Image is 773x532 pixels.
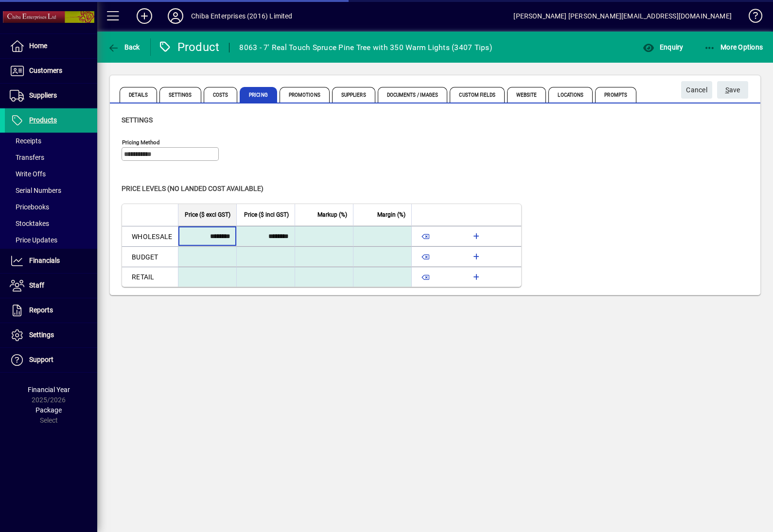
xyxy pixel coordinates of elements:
[640,38,685,56] button: Enquiry
[5,166,97,182] a: Write Offs
[686,82,707,98] span: Cancel
[10,220,49,227] span: Stocktakes
[129,7,160,25] button: Add
[29,306,53,314] span: Reports
[5,323,97,347] a: Settings
[450,87,504,103] span: Custom Fields
[5,182,97,199] a: Serial Numbers
[548,87,593,103] span: Locations
[29,257,60,264] span: Financials
[29,91,57,99] span: Suppliers
[595,87,636,103] span: Prompts
[5,199,97,215] a: Pricebooks
[725,86,729,94] span: S
[332,87,375,103] span: Suppliers
[10,187,61,194] span: Serial Numbers
[122,226,178,246] td: WHOLESALE
[5,348,97,372] a: Support
[158,39,220,55] div: Product
[5,298,97,323] a: Reports
[29,281,44,289] span: Staff
[10,170,46,178] span: Write Offs
[513,8,732,24] div: [PERSON_NAME] [PERSON_NAME][EMAIL_ADDRESS][DOMAIN_NAME]
[240,87,277,103] span: Pricing
[122,246,178,267] td: BUDGET
[377,209,405,220] span: Margin (%)
[5,215,97,232] a: Stocktakes
[280,87,330,103] span: Promotions
[5,133,97,149] a: Receipts
[681,81,712,99] button: Cancel
[204,87,238,103] span: Costs
[29,116,57,124] span: Products
[191,8,293,24] div: Chiba Enterprises (2016) Limited
[317,209,347,220] span: Markup (%)
[29,42,47,50] span: Home
[28,386,70,394] span: Financial Year
[378,87,448,103] span: Documents / Images
[5,59,97,83] a: Customers
[107,43,140,51] span: Back
[35,406,62,414] span: Package
[5,34,97,58] a: Home
[507,87,546,103] span: Website
[5,84,97,108] a: Suppliers
[122,267,178,287] td: RETAIL
[717,81,748,99] button: Save
[122,116,153,124] span: Settings
[159,87,201,103] span: Settings
[5,274,97,298] a: Staff
[704,43,763,51] span: More Options
[29,331,54,339] span: Settings
[643,43,683,51] span: Enquiry
[10,203,49,211] span: Pricebooks
[10,236,57,244] span: Price Updates
[5,149,97,166] a: Transfers
[5,249,97,273] a: Financials
[29,356,53,363] span: Support
[10,137,41,145] span: Receipts
[122,185,264,192] span: Price levels (no landed cost available)
[185,209,230,220] span: Price ($ excl GST)
[702,38,766,56] button: More Options
[160,7,191,25] button: Profile
[239,40,492,55] div: 8063 - 7' Real Touch Spruce Pine Tree with 350 Warm Lights (3407 Tips)
[10,154,44,161] span: Transfers
[120,87,157,103] span: Details
[741,2,761,34] a: Knowledge Base
[29,67,62,74] span: Customers
[244,209,289,220] span: Price ($ incl GST)
[105,38,142,56] button: Back
[97,38,151,56] app-page-header-button: Back
[725,82,740,98] span: ave
[5,232,97,248] a: Price Updates
[122,139,160,146] mat-label: Pricing method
